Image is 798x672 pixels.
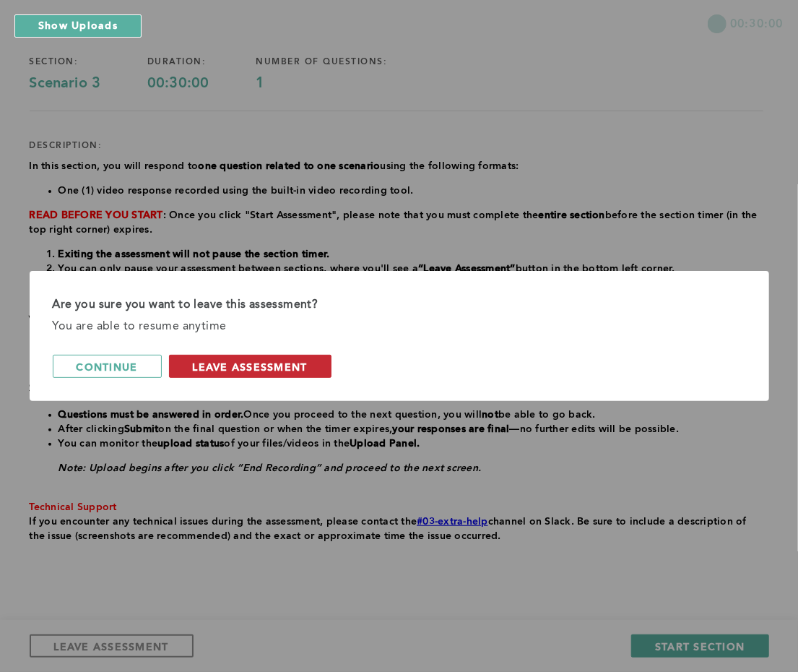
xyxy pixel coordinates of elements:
button: continue [53,355,162,378]
div: You are able to resume anytime [53,316,746,337]
button: leave assessment [169,355,331,378]
button: Show Uploads [14,14,142,38]
span: leave assessment [193,360,308,374]
span: continue [77,360,138,374]
div: Are you sure you want to leave this assessment? [53,294,746,316]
